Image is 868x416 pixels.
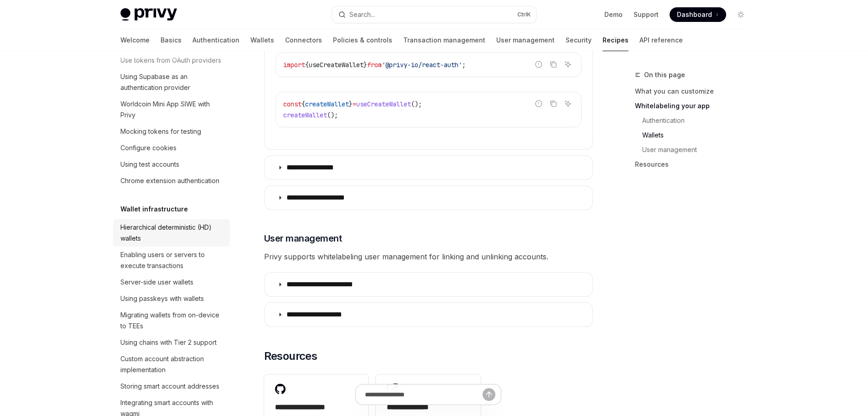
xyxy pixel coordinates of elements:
span: useCreateWallet [309,61,364,69]
span: createWallet [283,111,327,119]
a: Policies & controls [333,29,392,51]
span: { [305,61,309,69]
a: Demo [604,10,623,19]
a: Dashboard [670,7,726,22]
a: Server-side user wallets [113,274,230,290]
div: Configure cookies [120,142,177,153]
span: from [367,61,382,69]
a: Using test accounts [113,156,230,173]
a: Enabling users or servers to execute transactions [113,247,230,274]
a: API reference [639,29,683,51]
a: Configure cookies [113,140,230,156]
a: Migrating wallets from on-device to TEEs [113,307,230,334]
button: Send message [483,388,495,401]
span: (); [327,111,338,119]
button: Toggle dark mode [733,7,748,22]
a: Support [634,10,659,19]
span: Ctrl K [517,11,531,18]
div: Mocking tokens for testing [120,126,201,137]
a: Mocking tokens for testing [113,123,230,140]
a: Wallets [250,29,274,51]
a: Custom account abstraction implementation [113,351,230,378]
a: Using chains with Tier 2 support [113,334,230,351]
span: User management [264,232,342,245]
a: Authentication [192,29,239,51]
h5: Wallet infrastructure [120,204,188,215]
div: Chrome extension authentication [120,175,219,186]
div: Enabling users or servers to execute transactions [120,249,224,271]
a: Wallets [635,128,755,142]
span: Privy supports whitelabeling user management for linking and unlinking accounts. [264,250,593,263]
input: Ask a question... [365,384,483,405]
span: = [353,100,356,108]
button: Ask AI [562,58,574,70]
span: (); [411,100,422,108]
img: light logo [120,8,177,21]
span: Dashboard [677,10,712,19]
a: Whitelabeling your app [635,99,755,113]
button: Report incorrect code [533,98,545,110]
div: Migrating wallets from on-device to TEEs [120,310,224,332]
a: Recipes [603,29,629,51]
span: ; [462,61,466,69]
button: Copy the contents from the code block [547,58,559,70]
a: Welcome [120,29,150,51]
button: Copy the contents from the code block [547,98,559,110]
a: User management [496,29,555,51]
a: Resources [635,157,755,172]
a: User management [635,142,755,157]
div: Using chains with Tier 2 support [120,337,217,348]
div: Search... [349,9,375,20]
span: On this page [644,69,685,80]
a: Chrome extension authentication [113,173,230,189]
span: Resources [264,349,317,363]
a: Basics [161,29,182,51]
span: } [364,61,367,69]
span: } [349,100,353,108]
div: Server-side user wallets [120,277,193,288]
span: useCreateWallet [356,100,411,108]
div: Using passkeys with wallets [120,293,204,304]
a: What you can customize [635,84,755,99]
a: Authentication [635,113,755,128]
button: Open search [332,6,536,23]
span: createWallet [305,100,349,108]
a: Hierarchical deterministic (HD) wallets [113,219,230,247]
span: const [283,100,301,108]
a: Connectors [285,29,322,51]
div: Worldcoin Mini App SIWE with Privy [120,99,224,121]
div: Using test accounts [120,159,179,170]
button: Ask AI [562,98,574,110]
a: Storing smart account addresses [113,378,230,395]
a: Using Supabase as an authentication provider [113,68,230,96]
a: Transaction management [403,29,485,51]
div: Custom account abstraction implementation [120,353,224,375]
a: Security [566,29,592,51]
a: Using passkeys with wallets [113,290,230,307]
button: Report incorrect code [533,58,545,70]
span: import [283,61,305,69]
a: Worldcoin Mini App SIWE with Privy [113,96,230,123]
div: Hierarchical deterministic (HD) wallets [120,222,224,244]
span: { [301,100,305,108]
div: Storing smart account addresses [120,381,219,392]
div: Using Supabase as an authentication provider [120,71,224,93]
span: '@privy-io/react-auth' [382,61,462,69]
